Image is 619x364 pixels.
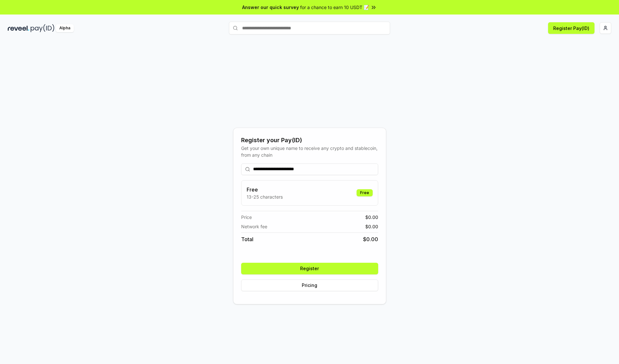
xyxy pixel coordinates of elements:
[241,280,378,291] button: Pricing
[241,214,252,221] span: Price
[357,189,373,196] div: Free
[247,193,283,200] p: 13-25 characters
[8,24,29,32] img: reveel_dark
[241,136,378,145] div: Register your Pay(ID)
[241,235,253,243] span: Total
[365,223,378,230] span: $ 0.00
[56,24,74,32] div: Alpha
[241,223,267,230] span: Network fee
[31,24,54,32] img: pay_id
[365,214,378,221] span: $ 0.00
[242,4,299,11] span: Answer our quick survey
[300,4,369,11] span: for a chance to earn 10 USDT 📝
[548,22,594,34] button: Register Pay(ID)
[241,145,378,158] div: Get your own unique name to receive any crypto and stablecoin, from any chain
[363,235,378,243] span: $ 0.00
[241,263,378,274] button: Register
[247,186,283,193] h3: Free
